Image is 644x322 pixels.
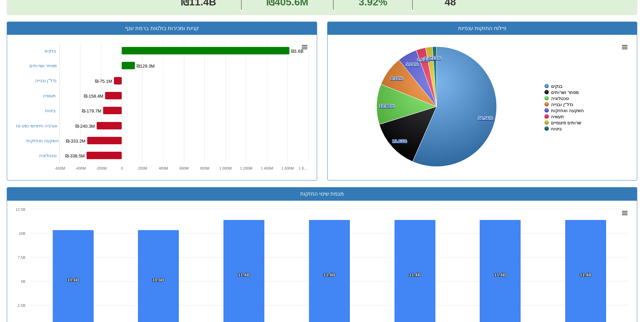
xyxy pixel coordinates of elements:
h3: מגמת שינוי החזקות [12,191,632,197]
a: טכנולוגיה [39,153,56,158]
a: ביטוח [45,108,56,113]
tspan: 5.28% [406,62,419,67]
tspan: ₪-158.4M [84,94,103,99]
tspan: ₪-179.7M [82,108,101,114]
tspan: 1 000M [219,166,232,170]
tspan: 56.56% [478,116,493,121]
text: 600M [179,166,189,170]
text: -400M [75,166,86,170]
tspan: 8.10% [390,76,403,81]
text: 12.5B [16,207,25,212]
tspan: השקעה ואחזקות [551,108,584,113]
text: 5B [21,279,25,283]
text: 2.5B [18,303,25,307]
a: בנקים [45,48,56,53]
a: השקעה ואחזקות [26,138,59,143]
tspan: 1 400M [261,166,273,170]
text: 200M [138,166,147,170]
tspan: שרותים פיננסיים [551,120,581,125]
tspan: ₪-333.2M [66,139,86,144]
tspan: 1 200M [240,166,252,170]
text: -200M [96,166,106,170]
tspan: ביטוח [551,126,562,131]
tspan: ₪-240.3M [75,124,95,129]
a: נדל"ן ובנייה [35,78,56,83]
tspan: 1.84% [424,56,436,61]
tspan: 1 8… [299,166,307,170]
tspan: 11.4B [580,272,592,277]
tspan: 1.13% [429,55,441,60]
tspan: נדל"ן ובנייה [551,102,573,107]
tspan: ₪1.6B [291,49,304,54]
tspan: 10.4B [152,277,164,282]
text: -600M [54,166,65,170]
tspan: 13.63% [392,139,407,144]
a: תעשיה [43,93,56,98]
tspan: ₪-75.1M [95,79,112,84]
tspan: ₪-338.5M [65,153,85,158]
tspan: 11.4B [494,272,506,277]
text: 7.5B [18,255,25,259]
tspan: 10.4B [67,277,79,282]
tspan: 11.4B [238,272,250,277]
tspan: 11.4B [324,272,335,277]
text: 800M [200,166,209,170]
a: אנרגיה וחיפושי נפט וגז [16,123,58,128]
text: 400M [159,166,168,170]
tspan: טכנולוגיה [551,96,569,101]
tspan: 11.4B [409,272,421,277]
text: 0 [121,166,123,170]
text: 10B [19,231,25,236]
h3: קניות ומכירות בולטות ברמת ענף [12,25,312,31]
tspan: 10.90% [379,103,395,108]
tspan: בנקים [551,84,563,89]
tspan: 2.57% [417,57,430,62]
h3: פילוח החזקות ענפיות [333,25,632,31]
tspan: 1 600M [281,166,294,170]
tspan: ₪129.3M [137,64,154,69]
tspan: תעשיה [551,114,564,119]
a: מסחר ושרותים [29,63,57,68]
tspan: מסחר ושרותים [551,90,579,95]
